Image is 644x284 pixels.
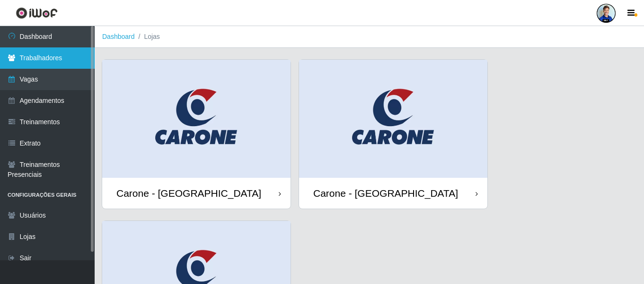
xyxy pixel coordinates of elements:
div: Carone - [GEOGRAPHIC_DATA] [313,187,458,199]
div: Carone - [GEOGRAPHIC_DATA] [116,187,261,199]
img: cardImg [299,60,487,178]
nav: breadcrumb [95,26,644,48]
li: Lojas [135,32,160,42]
a: Carone - [GEOGRAPHIC_DATA] [299,60,487,209]
a: Dashboard [102,33,135,40]
a: Carone - [GEOGRAPHIC_DATA] [102,60,291,209]
img: cardImg [102,60,291,178]
img: CoreUI Logo [16,7,58,19]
